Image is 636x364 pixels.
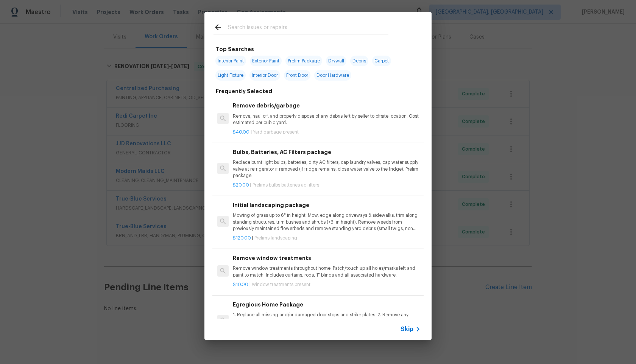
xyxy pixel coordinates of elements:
p: Replace burnt light bulbs, batteries, dirty AC filters, cap laundry valves, cap water supply valv... [233,159,421,179]
span: Door Hardware [314,70,351,81]
span: Window treatments present [252,282,310,287]
span: Yard garbage present [253,130,299,134]
h6: Initial landscaping package [233,201,421,209]
p: Mowing of grass up to 6" in height. Mow, edge along driveways & sidewalks, trim along standing st... [233,212,421,232]
span: $40.00 [233,130,249,134]
span: Carpet [372,56,391,66]
h6: Bulbs, Batteries, AC Filters package [233,148,421,156]
span: Exterior Paint [250,56,282,66]
span: Prelims landscaping [254,236,297,240]
span: Interior Door [249,70,280,81]
p: | [233,182,421,188]
h6: Egregious Home Package [233,300,421,309]
span: $10.00 [233,282,248,287]
span: $120.00 [233,236,251,240]
p: | [233,235,421,241]
span: Front Door [284,70,310,81]
span: $20.00 [233,183,249,187]
p: Remove window treatments throughout home. Patch/touch up all holes/marks left and paint to match.... [233,265,421,278]
h6: Top Searches [216,45,254,53]
h6: Remove debris/garbage [233,101,421,110]
p: 1. Replace all missing and/or damaged door stops and strike plates. 2. Remove any broken or damag... [233,312,421,331]
p: | [233,129,421,135]
span: Drywall [326,56,346,66]
span: Debris [350,56,368,66]
h6: Remove window treatments [233,254,421,262]
p: Remove, haul off, and properly dispose of any debris left by seller to offsite location. Cost est... [233,113,421,126]
p: | [233,282,421,288]
h6: Frequently Selected [216,87,272,95]
span: Skip [401,325,413,333]
span: Prelims bulbs batteries ac filters [253,183,319,187]
span: Light Fixture [215,70,246,81]
span: Interior Paint [215,56,246,66]
span: Prelim Package [285,56,322,66]
input: Search issues or repairs [228,23,388,34]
